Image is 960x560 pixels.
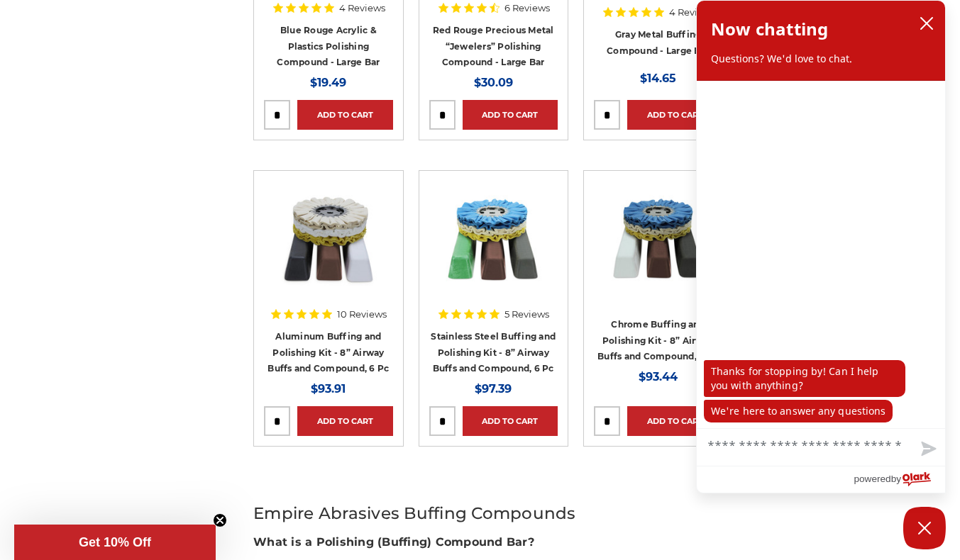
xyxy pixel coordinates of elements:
span: 6 Reviews [504,4,550,13]
a: Powered by Olark [854,466,945,493]
a: 8 inch airway buffing wheel and compound kit for stainless steel [429,181,558,309]
span: $93.44 [639,370,678,383]
button: Close teaser [213,513,227,527]
span: 4 Reviews [339,4,385,13]
p: Thanks for stopping by! Can I help you with anything? [704,360,905,397]
button: Send message [910,433,945,466]
a: 8 inch airway buffing wheel and compound kit for aluminum [264,181,392,309]
a: Gray Metal Buffing Compound - Large Bar [607,29,710,56]
button: close chatbox [915,13,938,34]
p: Questions? We'd love to chat. [711,52,931,66]
div: Get 10% OffClose teaser [14,525,216,560]
a: Blue Rouge Acrylic & Plastics Polishing Compound - Large Bar [277,25,380,67]
span: $97.39 [475,382,512,396]
a: Stainless Steel Buffing and Polishing Kit - 8” Airway Buffs and Compound, 6 Pc [431,331,556,374]
h2: Empire Abrasives Buffing Compounds [253,501,898,526]
img: 8 inch airway buffing wheel and compound kit for stainless steel [436,181,550,294]
img: 8 inch airway buffing wheel and compound kit for chrome [602,181,715,294]
img: 8 inch airway buffing wheel and compound kit for aluminum [272,181,385,294]
p: We're here to answer any questions [704,400,893,422]
a: Red Rouge Precious Metal “Jewelers” Polishing Compound - Large Bar [433,25,554,67]
div: chat [697,81,945,428]
a: Add to Cart [297,100,392,130]
h2: Now chatting [711,15,828,43]
a: Chrome Buffing and Polishing Kit - 8” Airway Buffs and Compound, 6 Pc [597,319,719,362]
span: $14.65 [640,72,676,85]
a: Add to Cart [297,406,392,436]
span: 10 Reviews [337,310,387,319]
a: Add to Cart [627,100,722,130]
h3: What is a Polishing (Buffing) Compound Bar? [253,534,898,551]
a: Add to Cart [463,406,558,436]
a: Add to Cart [627,406,722,436]
a: 8 inch airway buffing wheel and compound kit for chrome [594,181,722,309]
span: 5 Reviews [504,310,549,319]
span: 4 Reviews [669,8,715,17]
button: Close Chatbox [903,507,946,549]
span: $30.09 [474,76,513,89]
span: Get 10% Off [79,535,151,549]
span: $19.49 [310,76,346,89]
span: by [891,470,901,488]
a: Add to Cart [463,100,558,130]
span: $93.91 [311,382,346,396]
a: Aluminum Buffing and Polishing Kit - 8” Airway Buffs and Compound, 6 Pc [267,331,389,374]
span: powered [854,470,890,488]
